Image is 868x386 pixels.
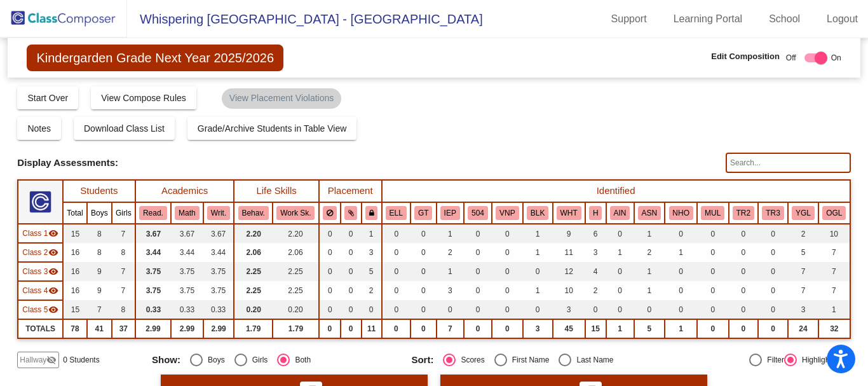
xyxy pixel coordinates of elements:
[729,202,759,224] th: Tier 2
[634,202,665,224] th: Asian
[48,266,58,277] mat-icon: visibility
[87,281,112,300] td: 9
[507,354,550,366] div: First Name
[464,281,492,300] td: 0
[492,224,523,243] td: 0
[606,281,634,300] td: 0
[788,202,818,224] th: Young for K
[234,180,318,202] th: Life Skills
[758,262,788,281] td: 0
[553,281,585,300] td: 10
[606,300,634,319] td: 0
[464,262,492,281] td: 0
[553,262,585,281] td: 12
[523,319,553,338] td: 3
[729,243,759,262] td: 0
[48,305,58,315] mat-icon: visibility
[697,243,728,262] td: 0
[18,300,63,319] td: Charlotte Pagels - No Class Name
[818,281,850,300] td: 7
[203,319,234,338] td: 2.99
[786,52,796,64] span: Off
[788,243,818,262] td: 5
[48,228,58,238] mat-icon: visibility
[341,300,362,319] td: 0
[492,262,523,281] td: 0
[553,300,585,319] td: 3
[341,281,362,300] td: 0
[171,300,203,319] td: 0.33
[112,319,135,338] td: 37
[585,319,606,338] td: 15
[817,9,868,29] a: Logout
[411,354,433,366] span: Sort:
[319,180,382,202] th: Placement
[437,300,464,319] td: 0
[203,224,234,243] td: 3.67
[234,319,273,338] td: 1.79
[464,224,492,243] td: 0
[362,202,382,224] th: Keep with teacher
[606,224,634,243] td: 0
[319,243,341,262] td: 0
[665,319,697,338] td: 1
[492,281,523,300] td: 0
[48,247,58,258] mat-icon: visibility
[382,262,410,281] td: 0
[663,9,753,29] a: Learning Portal
[203,243,234,262] td: 3.44
[319,224,341,243] td: 0
[84,123,165,134] span: Download Class List
[27,45,283,71] span: Kindergarden Grade Next Year 2025/2026
[523,300,553,319] td: 0
[341,224,362,243] td: 0
[697,319,728,338] td: 0
[18,243,63,262] td: Cori Goldstein - No Class Name
[410,202,437,224] th: Gifted and Talented
[797,354,832,366] div: Highlight
[362,319,382,338] td: 11
[152,354,402,366] mat-radio-group: Select an option
[112,224,135,243] td: 7
[496,206,519,220] button: VNP
[711,50,780,63] span: Edit Composition
[135,243,171,262] td: 3.44
[697,262,728,281] td: 0
[818,262,850,281] td: 7
[362,300,382,319] td: 0
[665,224,697,243] td: 0
[634,319,665,338] td: 5
[198,123,347,134] span: Grade/Archive Students in Table View
[382,319,410,338] td: 0
[758,300,788,319] td: 0
[319,202,341,224] th: Keep away students
[762,354,784,366] div: Filter
[382,300,410,319] td: 0
[665,281,697,300] td: 0
[273,262,319,281] td: 2.25
[492,300,523,319] td: 0
[273,319,319,338] td: 1.79
[203,300,234,319] td: 0.33
[585,262,606,281] td: 4
[788,319,818,338] td: 24
[762,206,783,220] button: TR3
[634,243,665,262] td: 2
[818,224,850,243] td: 10
[818,202,850,224] th: Older K
[207,206,230,220] button: Writ.
[665,243,697,262] td: 1
[341,319,362,338] td: 0
[410,300,437,319] td: 0
[171,281,203,300] td: 3.75
[18,281,63,300] td: Perri Wooten - No Class Name
[319,319,341,338] td: 0
[492,243,523,262] td: 0
[411,354,661,366] mat-radio-group: Select an option
[665,262,697,281] td: 0
[27,93,68,103] span: Start Over
[171,224,203,243] td: 3.67
[410,319,437,338] td: 0
[606,319,634,338] td: 1
[758,319,788,338] td: 0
